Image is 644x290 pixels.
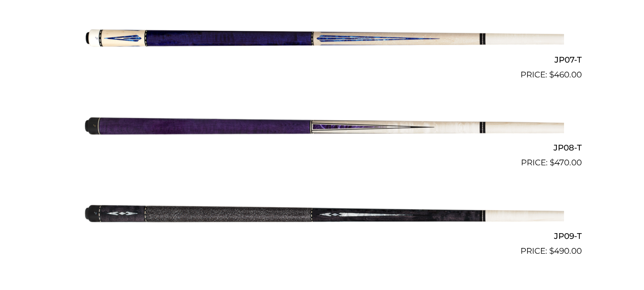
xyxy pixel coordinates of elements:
[63,227,582,245] h2: JP09-T
[550,158,554,167] span: $
[63,139,582,157] h2: JP08-T
[63,85,582,169] a: JP08-T $470.00
[80,173,564,253] img: JP09-T
[80,85,564,165] img: JP08-T
[549,246,554,256] span: $
[63,173,582,257] a: JP09-T $490.00
[549,70,554,79] span: $
[63,51,582,69] h2: JP07-T
[549,70,582,79] bdi: 460.00
[549,246,582,256] bdi: 490.00
[550,158,582,167] bdi: 470.00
